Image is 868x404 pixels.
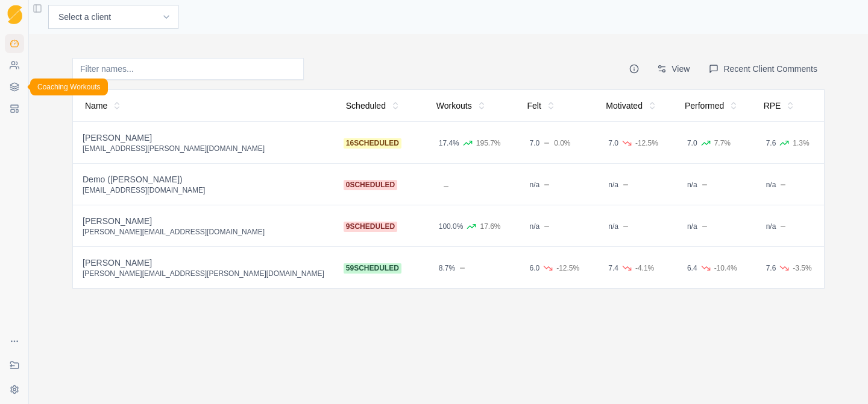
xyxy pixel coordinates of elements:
button: n/a [682,178,717,191]
button: Settings [5,380,24,399]
div: n/a [766,222,776,231]
button: 7.07.7% [682,136,735,149]
div: 8.7% [439,263,455,273]
button: n/a [761,178,796,191]
img: Logo [7,5,22,25]
span: 9 scheduled [344,222,397,232]
div: 7.0 [687,138,697,148]
div: [EMAIL_ADDRESS][PERSON_NAME][DOMAIN_NAME] [83,144,324,153]
div: 0.0% [554,138,570,148]
div: -3.5% [793,263,811,273]
a: Logo [5,5,24,24]
button: 7.4-4.1% [603,261,659,274]
button: View [650,58,697,80]
span: 16 scheduled [344,138,401,149]
button: Scheduled [339,95,407,117]
div: -12.5% [635,138,658,148]
div: 100.0% [439,222,464,231]
div: 1.3% [793,138,809,148]
button: n/a [682,220,717,232]
div: [PERSON_NAME] [83,257,324,269]
button: 100.0%17.6% [434,220,506,232]
div: 17.4% [439,138,459,148]
button: n/a [525,220,559,232]
div: 7.0 [608,138,618,148]
button: 7.6-3.5% [761,261,817,274]
span: 59 scheduled [344,263,401,274]
div: [PERSON_NAME][EMAIL_ADDRESS][DOMAIN_NAME] [83,227,324,237]
div: [PERSON_NAME][EMAIL_ADDRESS][PERSON_NAME][DOMAIN_NAME] [83,269,324,278]
div: n/a [608,180,618,190]
button: 17.4%195.7% [434,136,506,149]
div: [PERSON_NAME] [83,132,324,144]
button: Recent Client Comments [702,58,825,80]
div: Demo ([PERSON_NAME]) [83,173,324,185]
div: n/a [530,180,540,190]
div: n/a [687,180,697,190]
div: -10.4% [714,263,737,273]
div: -4.1% [635,263,654,273]
div: 6.0 [530,263,540,273]
div: 195.7% [476,138,501,148]
button: n/a [603,220,638,232]
div: -12.5% [556,263,579,273]
div: 7.4 [608,263,618,273]
button: 7.61.3% [761,136,814,149]
div: 17.6% [480,222,500,231]
button: n/a [525,178,559,191]
button: Workouts [429,95,494,117]
button: Name [78,95,129,117]
button: Motivated [599,95,664,117]
button: Felt [520,95,563,117]
div: 7.7% [714,138,731,148]
button: Performed [678,95,746,117]
button: n/a [761,220,796,232]
button: 6.4-10.4% [682,261,742,274]
div: Coaching Workouts [30,79,108,95]
input: Filter names... [72,58,304,80]
div: [EMAIL_ADDRESS][DOMAIN_NAME] [83,185,324,195]
button: RPE [756,95,803,117]
button: n/a [603,178,638,191]
div: 7.6 [766,263,776,273]
div: 7.0 [530,138,540,148]
button: 6.0-12.5% [525,261,585,274]
div: [PERSON_NAME] [83,215,324,227]
button: 8.7% [434,261,474,274]
div: n/a [766,180,776,190]
button: 7.00.0% [525,136,576,149]
div: n/a [530,222,540,231]
div: n/a [608,222,618,231]
div: 7.6 [766,138,776,148]
button: 7.0-12.5% [603,136,663,149]
div: n/a [687,222,697,231]
div: 6.4 [687,263,697,273]
span: 0 scheduled [344,180,397,190]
